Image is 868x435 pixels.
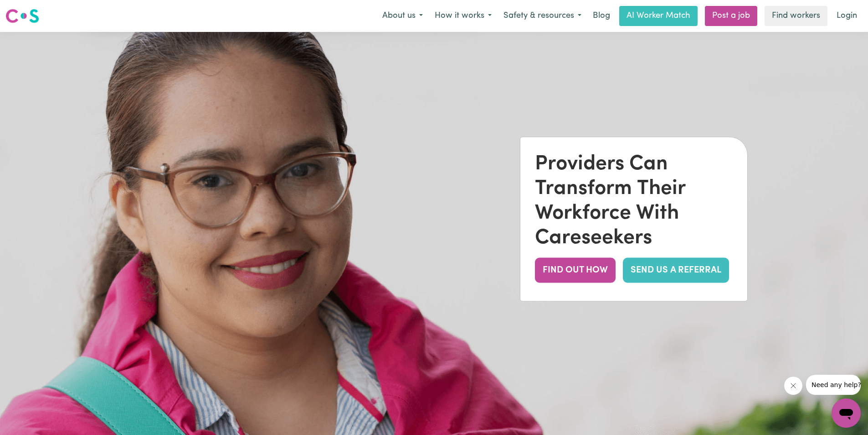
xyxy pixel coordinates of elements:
img: Careseekers logo [5,8,39,24]
iframe: Message from company [806,375,861,395]
button: How it works [429,6,498,26]
a: AI Worker Match [619,6,698,26]
span: Need any help? [5,6,55,14]
iframe: Button to launch messaging window [832,398,861,428]
a: Login [831,6,863,26]
a: Careseekers logo [5,5,39,26]
a: Post a job [705,6,757,26]
button: FIND OUT HOW [535,257,616,283]
a: SEND US A REFERRAL [623,257,729,283]
button: About us [376,6,429,26]
button: Safety & resources [498,6,587,26]
div: Providers Can Transform Their Workforce With Careseekers [535,152,733,250]
iframe: Close message [784,377,802,395]
a: Find workers [765,6,827,26]
a: Blog [587,6,616,26]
